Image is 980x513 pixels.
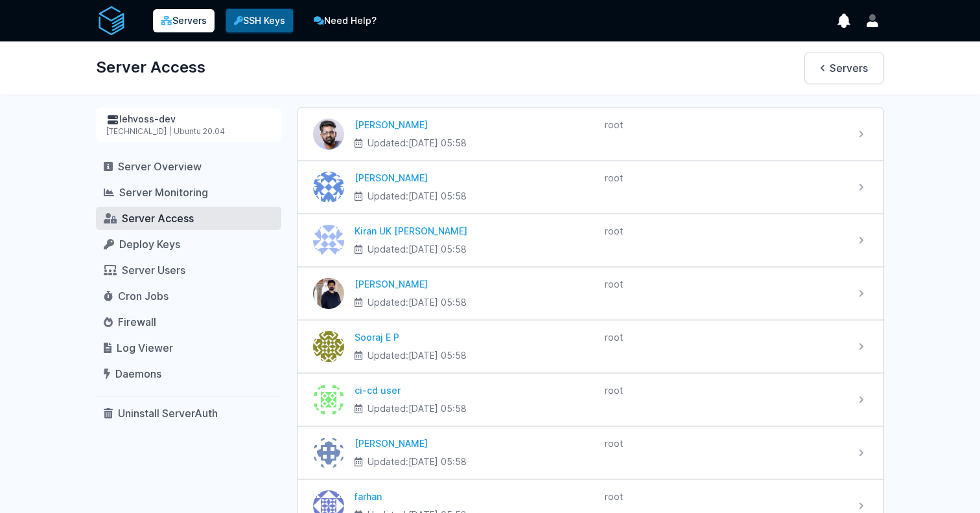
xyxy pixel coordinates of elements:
a: Firewall [96,310,281,334]
span: Firewall [118,315,156,328]
div: root [605,119,845,131]
span: Uninstall ServerAuth [118,407,218,420]
span: Updated: [367,402,467,415]
a: Server Overview [96,155,281,178]
img: Sudeesh [313,172,344,203]
div: [PERSON_NAME] [355,278,594,291]
span: Cron Jobs [118,290,169,302]
span: Deploy Keys [119,238,180,251]
span: Updated: [367,296,467,309]
a: Server Access [96,207,281,230]
time: [DATE] 05:58 [408,244,467,255]
a: Server Monitoring [96,181,281,204]
div: Kiran UK [PERSON_NAME] [355,225,594,238]
a: SSH Keys [225,8,294,34]
a: Athira Ramesan [PERSON_NAME] Updated:[DATE] 05:58 root [297,427,883,479]
time: [DATE] 05:58 [408,456,467,467]
div: farhan [355,490,594,503]
div: root [605,172,845,185]
a: Sankaran [PERSON_NAME] Updated:[DATE] 05:58 root [297,108,883,160]
img: Athira Ramesan [313,437,344,468]
button: show notifications [832,9,856,32]
span: Updated: [367,455,467,468]
a: Kiran UK Pillai Kiran UK [PERSON_NAME] Updated:[DATE] 05:58 root [297,214,883,266]
time: [DATE] 05:58 [408,190,467,201]
time: [DATE] 05:58 [408,403,467,414]
span: Updated: [367,137,467,150]
div: [PERSON_NAME] [355,437,594,450]
div: [PERSON_NAME] [355,119,594,131]
div: [PERSON_NAME] [355,172,594,185]
span: Daemons [115,367,161,380]
time: [DATE] 05:58 [408,350,467,361]
img: serverAuth logo [96,5,127,36]
time: [DATE] 05:58 [408,137,467,148]
a: Servers [153,9,215,32]
span: Log Viewer [117,341,173,354]
div: root [605,331,845,344]
a: Sooraj E P Sooraj E P Updated:[DATE] 05:58 root [297,321,883,372]
a: Uninstall ServerAuth [96,402,281,425]
div: root [605,278,845,291]
a: Log Viewer [96,336,281,359]
a: Deploy Keys [96,233,281,256]
span: Updated: [367,349,467,362]
div: root [605,384,845,397]
div: root [605,490,845,503]
a: Cron Jobs [96,284,281,308]
h1: Server Access [96,52,205,83]
img: Kiran UK Pillai [313,225,344,256]
div: lehvoss-dev [106,113,271,126]
a: Servers [804,52,884,84]
a: Daemons [96,362,281,385]
a: Need Help? [305,8,386,34]
a: Geevar Joseph [PERSON_NAME] Updated:[DATE] 05:58 root [297,268,883,319]
div: Sooraj E P [355,331,594,344]
a: Sudeesh [PERSON_NAME] Updated:[DATE] 05:58 root [297,161,883,213]
button: User menu [861,9,884,32]
img: Sankaran [313,119,344,150]
span: Updated: [367,243,467,256]
a: Server Users [96,258,281,282]
time: [DATE] 05:58 [408,297,467,308]
span: Server Monitoring [119,186,208,199]
span: Server Users [122,264,185,277]
div: root [605,437,845,450]
div: root [605,225,845,238]
div: [TECHNICAL_ID] | Ubuntu 20.04 [106,126,271,137]
span: Server Overview [118,160,202,173]
a: ci-cd user ci-cd user Updated:[DATE] 05:58 root [297,374,883,426]
img: Sooraj E P [313,331,344,362]
span: Updated: [367,190,467,203]
img: ci-cd user [313,384,344,415]
span: Server Access [122,212,194,225]
img: Geevar Joseph [313,278,344,309]
div: ci-cd user [355,384,594,397]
